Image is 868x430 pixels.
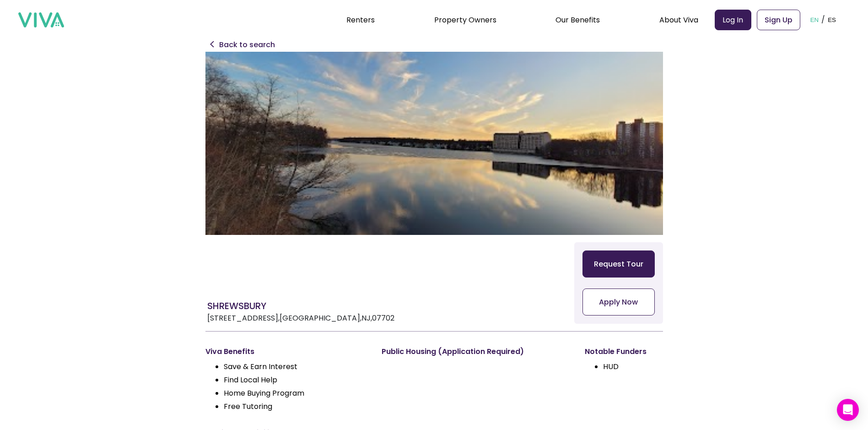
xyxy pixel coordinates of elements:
[659,8,698,31] div: About Viva
[346,15,375,25] a: Renters
[434,15,496,25] a: Property Owners
[582,288,655,316] button: Apply Now
[224,387,304,399] li: Home Buying Program
[210,41,214,47] img: Back property details
[603,361,647,372] li: HUD
[808,5,822,34] button: EN
[825,5,839,34] button: ES
[18,12,64,28] img: viva
[219,39,275,50] button: Back to search
[757,10,800,30] a: Sign Up
[205,52,663,235] img: SHREWSBURYgoogle
[224,401,304,412] li: Free Tutoring
[715,10,751,30] a: Log In
[837,399,859,421] div: Open Intercom Messenger
[821,13,825,27] p: /
[555,8,600,31] div: Our Benefits
[224,361,304,372] li: Save & Earn Interest
[207,299,394,313] h1: SHREWSBURY
[382,346,524,413] p: Public Housing (Application Required)
[207,313,394,324] p: [STREET_ADDRESS] , [GEOGRAPHIC_DATA] , NJ , 07702
[205,346,304,357] p: Viva Benefits
[585,346,647,357] p: Notable Funders
[224,374,304,386] li: Find Local Help
[582,250,655,278] button: Request Tour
